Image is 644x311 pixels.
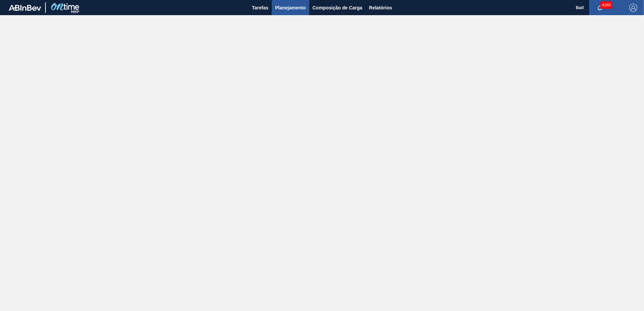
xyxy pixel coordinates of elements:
[252,4,268,12] span: Tarefas
[369,4,392,12] span: Relatórios
[275,4,306,12] span: Planejamento
[313,4,362,12] span: Composição de Carga
[629,4,637,12] img: Logout
[589,3,611,12] button: Notificações
[9,5,41,11] img: TNhmsLtSVTkK8tSr43FrP2fwEKptu5GPRR3wAAAABJRU5ErkJggg==
[601,1,612,9] span: 4360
